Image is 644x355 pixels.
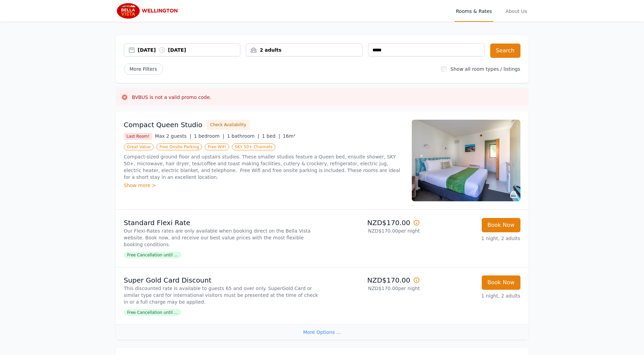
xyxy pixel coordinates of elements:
[116,324,529,340] div: More Options ...
[425,292,520,299] p: 1 night, 2 adults
[232,143,276,150] span: SKY 50+ Channels
[124,227,319,248] p: Our Flexi-Rates rates are only available when booking direct on the Bella Vista website. Book now...
[194,133,224,139] span: 1 bedroom |
[425,235,520,242] p: 1 night, 2 adults
[227,133,259,139] span: 1 bathroom |
[206,120,250,130] button: Check Availability
[124,143,154,150] span: Great Value
[124,285,319,305] p: This discounted rate is available to guests 65 and over only. SuperGold Card or similar type card...
[116,3,181,19] img: Bella Vista Wellington
[490,44,520,58] button: Search
[124,120,203,130] h3: Compact Queen Studio
[246,47,362,53] div: 2 adults
[124,218,319,227] p: Standard Flexi Rate
[262,133,280,139] span: 1 bed |
[124,252,181,258] span: Free Cancellation until ...
[482,275,520,290] button: Book Now
[482,218,520,232] button: Book Now
[124,153,404,181] p: Compact-sized ground floor and upstairs studios. These smaller studios feature a Queen bed, ensui...
[155,133,191,139] span: Max 2 guests |
[157,143,202,150] span: Free Onsite Parking
[138,47,240,53] div: [DATE] [DATE]
[124,63,163,75] span: More Filters
[124,133,152,140] span: Last Room!
[325,227,420,234] p: NZD$170.00 per night
[132,94,211,101] h3: BVBUS is not a valid promo code.
[325,285,420,292] p: NZD$170.00 per night
[283,133,295,139] span: 16m²
[325,275,420,285] p: NZD$170.00
[124,309,181,316] span: Free Cancellation until ...
[450,66,520,72] label: Show all room types / listings
[124,182,404,189] div: Show more >
[205,143,229,150] span: Free WiFi
[124,275,319,285] p: Super Gold Card Discount
[325,218,420,227] p: NZD$170.00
